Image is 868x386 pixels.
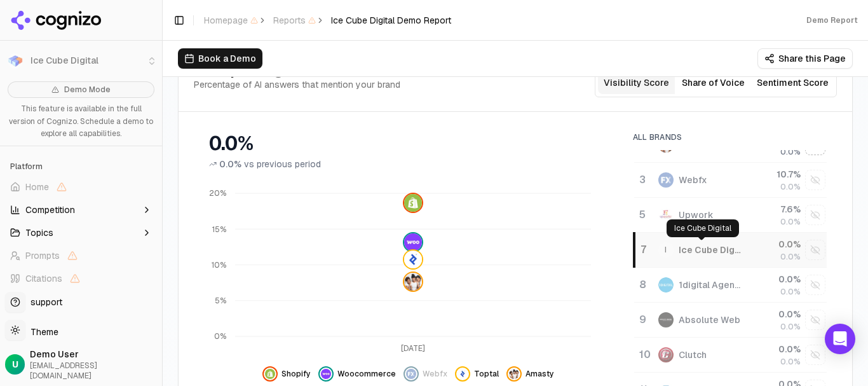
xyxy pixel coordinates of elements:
div: 0.0 % [753,343,801,355]
div: 3 [639,172,646,188]
span: 0.0% [780,147,801,157]
div: Open Intercom Messenger [825,324,855,354]
button: Show 1digital agency data [805,275,825,295]
button: Visibility Score [598,71,675,94]
span: Home [25,181,49,193]
tspan: 10% [212,260,226,270]
img: webfx [406,369,416,379]
img: toptal [404,251,422,268]
tspan: [DATE] [401,343,425,354]
nav: breadcrumb [204,14,451,27]
tspan: 0% [214,331,226,341]
div: 0.0 % [753,273,801,286]
span: Topics [25,226,53,239]
span: 0.0% [780,252,801,262]
span: Toptal [474,369,499,379]
img: upwork [658,207,674,223]
button: Book a Demo [178,48,262,69]
img: clutch [658,347,674,362]
tspan: 15% [212,224,226,235]
button: Show webfx data [805,170,825,190]
div: Upwork [679,209,714,221]
span: 0.0% [780,287,801,297]
tr: 9absolute webAbsolute Web0.0%0.0%Show absolute web data [634,303,827,338]
button: Show clutch data [805,345,825,365]
img: 1digital agency [658,277,674,293]
button: Show webfx data [403,366,447,382]
div: 0.0 % [753,238,801,251]
img: amasty [404,273,422,291]
span: vs previous period [244,158,321,170]
p: Ice Cube Digital [674,223,731,233]
button: Hide woocommerce data [318,366,396,382]
p: This feature is available in the full version of Cognizo. Schedule a demo to explore all capabili... [8,103,154,141]
span: 0.0% [780,182,801,192]
div: 8 [639,277,646,293]
tspan: 5% [215,296,226,306]
div: 10 [639,347,646,362]
div: All Brands [633,132,827,142]
div: 10.7 % [753,168,801,181]
span: Reports [273,14,316,27]
div: 7 [641,242,646,258]
span: Woocommerce [337,369,396,379]
span: Webfx [423,369,447,379]
div: Demo Report [806,15,858,25]
span: Demo Mode [64,85,111,95]
tr: 81digital agency1digital Agency0.0%0.0%Show 1digital agency data [634,268,827,303]
div: Clutch [679,348,707,361]
button: Share of Voice [675,71,752,94]
div: 0.0% [209,132,607,155]
img: webfx [658,172,674,188]
button: Hide amasty data [506,366,554,382]
img: toptal [458,369,468,379]
span: 0.0% [780,322,801,332]
img: woocommerce [404,233,422,251]
tr: 10clutchClutch0.0%0.0%Show clutch data [634,338,827,373]
div: Platform [5,156,157,177]
span: Amasty [526,369,554,379]
span: 0.0% [780,217,801,227]
tspan: 20% [209,188,226,198]
button: Topics [5,223,157,243]
span: Homepage [204,14,258,27]
div: 9 [639,312,646,327]
button: Show upwork data [805,205,825,225]
span: Competition [25,203,75,216]
img: shopify [404,194,422,212]
div: 1digital Agency [679,279,743,291]
img: amasty [509,369,519,379]
button: Competition [5,200,157,220]
tr: 5upworkUpwork7.6%0.0%Show upwork data [634,198,827,233]
div: Absolute Web [679,314,740,326]
span: Ice Cube Digital Demo Report [331,14,451,27]
span: Theme [25,326,58,338]
img: absolute web [658,312,674,327]
img: shopify [265,369,275,379]
div: 0.0 % [753,308,801,321]
tr: 3webfxWebfx10.7%0.0%Show webfx data [634,163,827,198]
tr: 7IIce Cube Digital0.0%0.0%Show ice cube digital data [634,233,827,268]
div: Webfx [679,174,707,186]
button: Sentiment Score [752,71,834,94]
button: Show ice cube digital data [805,240,825,260]
span: Citations [25,272,62,285]
button: Show absolute web data [805,310,825,330]
span: Shopify [281,369,311,379]
div: Ice Cube Digital [679,244,743,256]
span: Prompts [25,249,60,262]
button: Share this Page [757,48,853,69]
img: woocommerce [321,369,331,379]
span: I [658,242,674,258]
span: 0.0% [780,357,801,367]
span: support [25,296,62,308]
button: Hide shopify data [262,366,311,382]
div: Percentage of AI answers that mention your brand [194,78,400,91]
div: 5 [639,207,646,223]
span: [EMAIL_ADDRESS][DOMAIN_NAME] [30,361,157,381]
div: 7.6 % [753,203,801,216]
span: 0.0% [219,158,241,170]
span: Demo User [30,348,157,361]
button: Hide toptal data [455,366,499,382]
span: U [12,358,18,371]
